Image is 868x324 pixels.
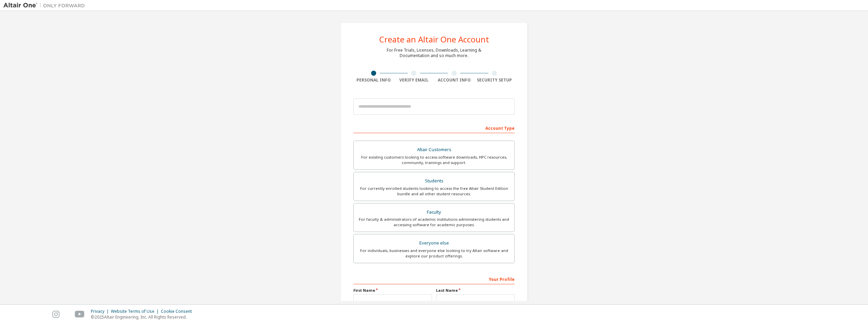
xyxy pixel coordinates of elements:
[394,77,434,83] div: Verify Email
[111,309,161,314] div: Website Terms of Use
[474,77,515,83] div: Security Setup
[434,77,474,83] div: Account Info
[91,309,111,314] div: Privacy
[358,155,510,165] div: For existing customers looking to access software downloads, HPC resources, community, trainings ...
[353,273,515,284] div: Your Profile
[358,217,510,228] div: For faculty & administrators of academic institutions administering students and accessing softwa...
[379,35,489,43] div: Create an Altair One Account
[161,309,196,314] div: Cookie Consent
[358,186,510,197] div: For currently enrolled students looking to access the free Altair Student Edition bundle and all ...
[353,77,394,83] div: Personal Info
[358,248,510,259] div: For individuals, businesses and everyone else looking to try Altair software and explore our prod...
[353,122,515,133] div: Account Type
[436,288,515,293] label: Last Name
[52,311,60,318] img: instagram.svg
[358,208,510,217] div: Faculty
[358,145,510,155] div: Altair Customers
[353,288,432,293] label: First Name
[3,2,88,9] img: Altair One
[75,311,85,318] img: youtube.svg
[358,176,510,186] div: Students
[358,238,510,248] div: Everyone else
[91,314,196,320] p: © 2025 Altair Engineering, Inc. All Rights Reserved.
[387,48,481,58] div: For Free Trials, Licenses, Downloads, Learning & Documentation and so much more.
